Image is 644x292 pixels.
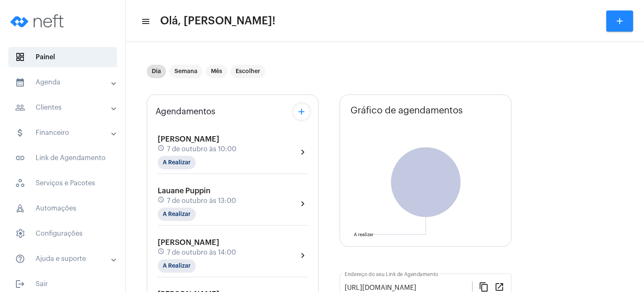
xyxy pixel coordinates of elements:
mat-icon: schedule [158,196,165,205]
text: A realizar [354,232,374,237]
mat-icon: sidenav icon [15,254,25,264]
mat-icon: add [615,16,625,26]
mat-icon: sidenav icon [15,103,25,113]
span: 7 de outubro às 14:00 [167,249,236,256]
mat-panel-title: Financeiro [15,128,112,138]
mat-icon: chevron_right [298,199,308,209]
mat-icon: sidenav icon [15,77,25,87]
span: Painel [8,47,117,67]
mat-chip: Dia [147,65,166,78]
mat-panel-title: Ajuda e suporte [15,254,112,264]
mat-icon: sidenav icon [141,16,149,26]
mat-icon: open_in_new [494,281,504,292]
span: Agendamentos [156,107,216,116]
mat-expansion-panel-header: sidenav iconFinanceiro [5,123,125,143]
span: 7 de outubro às 13:00 [167,197,236,205]
mat-chip: A Realizar [158,208,196,221]
span: Automações [8,198,117,218]
span: sidenav icon [15,229,25,239]
span: Gráfico de agendamentos [351,105,463,116]
span: [PERSON_NAME] [158,239,219,246]
mat-panel-title: Clientes [15,103,112,113]
mat-icon: schedule [158,145,165,154]
mat-icon: sidenav icon [15,128,25,138]
mat-icon: add [296,107,306,117]
span: Configurações [8,224,117,244]
mat-expansion-panel-header: sidenav iconClientes [5,97,125,118]
span: [PERSON_NAME] [158,135,219,143]
mat-expansion-panel-header: sidenav iconAjuda e suporte [5,249,125,269]
mat-icon: chevron_right [298,250,308,260]
span: Link de Agendamento [8,148,117,168]
mat-icon: schedule [158,248,165,257]
input: Link [345,284,472,292]
mat-chip: A Realizar [158,156,196,169]
mat-panel-title: Agenda [15,77,112,87]
mat-expansion-panel-header: sidenav iconAgenda [5,72,125,92]
mat-icon: chevron_right [298,147,308,157]
span: Serviços e Pacotes [8,173,117,193]
mat-chip: Escolher [231,65,265,78]
span: Olá, [PERSON_NAME]! [160,14,275,28]
img: logo-neft-novo-2.png [7,4,70,38]
span: sidenav icon [15,203,25,213]
mat-icon: sidenav icon [15,279,25,289]
mat-chip: A Realizar [158,259,196,273]
mat-icon: content_copy [479,281,489,292]
span: sidenav icon [15,52,25,62]
span: sidenav icon [15,178,25,188]
mat-chip: Mês [206,65,227,78]
mat-icon: sidenav icon [15,153,25,163]
span: 7 de outubro às 10:00 [167,145,236,153]
mat-chip: Semana [169,65,203,78]
span: Lauane Puppin [158,187,210,195]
